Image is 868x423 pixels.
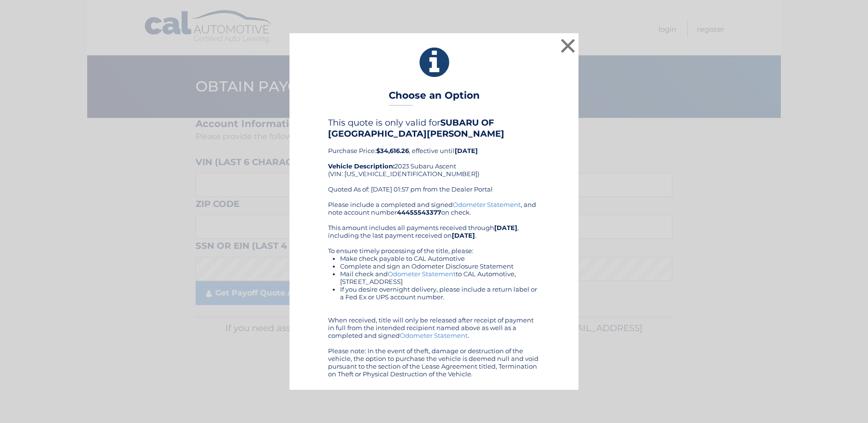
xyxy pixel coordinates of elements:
[376,147,409,154] b: $34,616.26
[328,117,540,200] div: Purchase Price: , effective until 2023 Subaru Ascent (VIN: [US_VEHICLE_IDENTIFICATION_NUMBER]) Qu...
[400,332,468,339] a: Odometer Statement
[494,224,517,231] b: [DATE]
[340,285,540,301] li: If you desire overnight delivery, please include a return label or a Fed Ex or UPS account number.
[455,147,478,154] b: [DATE]
[558,36,578,55] button: ×
[453,201,521,208] a: Odometer Statement
[328,117,540,139] h4: This quote is only valid for
[452,231,475,239] b: [DATE]
[340,255,540,262] li: Make check payable to CAL Automotive
[328,162,395,170] strong: Vehicle Description:
[328,117,504,139] b: SUBARU OF [GEOGRAPHIC_DATA][PERSON_NAME]
[340,270,540,285] li: Mail check and to CAL Automotive, [STREET_ADDRESS]
[340,262,540,270] li: Complete and sign an Odometer Disclosure Statement
[397,208,441,216] b: 44455543377
[388,270,456,278] a: Odometer Statement
[328,201,540,378] div: Please include a completed and signed , and note account number on check. This amount includes al...
[389,90,480,106] h3: Choose an Option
